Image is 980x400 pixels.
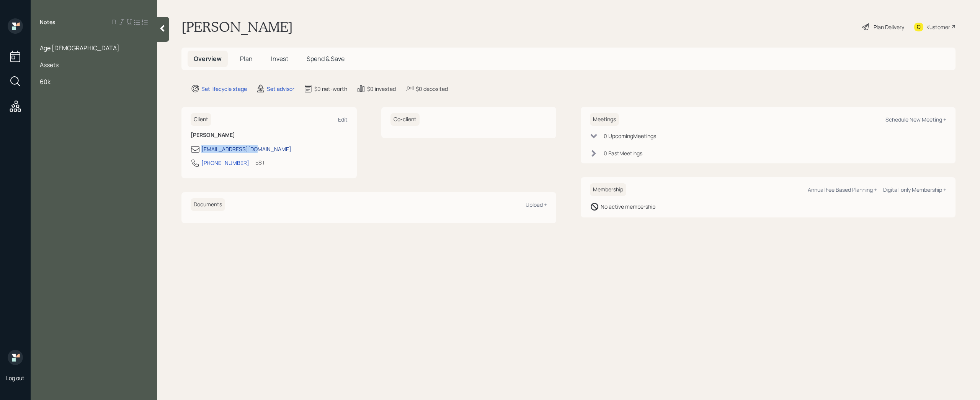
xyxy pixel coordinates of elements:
div: Annual Fee Based Planning + [808,186,877,193]
div: No active membership [601,202,655,211]
div: Log out [6,374,24,382]
span: Overview [194,54,222,63]
img: retirable_logo.png [8,350,23,365]
div: $0 invested [367,85,396,93]
h6: [PERSON_NAME] [191,132,348,138]
div: $0 net-worth [314,85,347,93]
div: 0 Past Meeting s [604,149,642,157]
div: EST [255,158,265,166]
span: Plan [240,54,253,63]
div: $0 deposited [416,85,448,93]
h6: Co-client [390,113,420,126]
span: Spend & Save [307,54,345,63]
h6: Client [191,113,211,126]
h6: Meetings [590,113,619,126]
div: Plan Delivery [874,23,904,31]
h6: Documents [191,198,225,211]
div: [EMAIL_ADDRESS][DOMAIN_NAME] [201,145,291,153]
div: Digital-only Membership + [883,186,946,193]
label: Notes [40,18,56,26]
h6: Membership [590,183,626,196]
span: Age [DEMOGRAPHIC_DATA] [40,44,119,52]
span: Invest [271,54,288,63]
h1: [PERSON_NAME] [181,18,293,35]
div: Set advisor [267,85,294,93]
div: [PHONE_NUMBER] [201,159,249,167]
div: Upload + [526,201,547,208]
div: Schedule New Meeting + [885,116,946,123]
span: 60k [40,77,51,86]
div: Kustomer [926,23,950,31]
div: Edit [338,116,348,123]
div: Set lifecycle stage [201,85,247,93]
div: 0 Upcoming Meeting s [604,132,656,140]
span: Assets [40,61,59,69]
